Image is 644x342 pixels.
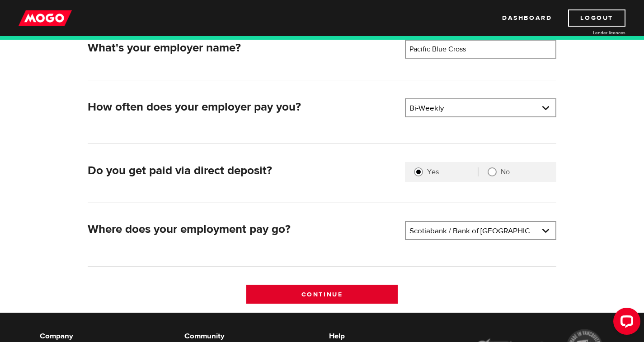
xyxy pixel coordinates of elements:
input: Yes [414,167,423,176]
h2: What's your employer name? [88,41,398,55]
iframe: LiveChat chat widget [606,304,644,342]
a: Lender licences [558,29,625,36]
h6: Community [184,331,315,342]
a: Dashboard [502,9,552,27]
h2: How often does your employer pay you? [88,100,398,114]
h6: Company [40,331,171,342]
h2: Where does your employment pay go? [88,222,398,236]
img: mogo_logo-11ee424be714fa7cbb0f0f49df9e16ec.png [19,9,72,27]
a: Logout [568,9,625,27]
h6: Help [329,331,460,342]
h2: Do you get paid via direct deposit? [88,164,398,178]
input: No [488,167,497,176]
label: No [501,167,547,176]
input: Continue [246,285,398,304]
label: Yes [427,167,478,176]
